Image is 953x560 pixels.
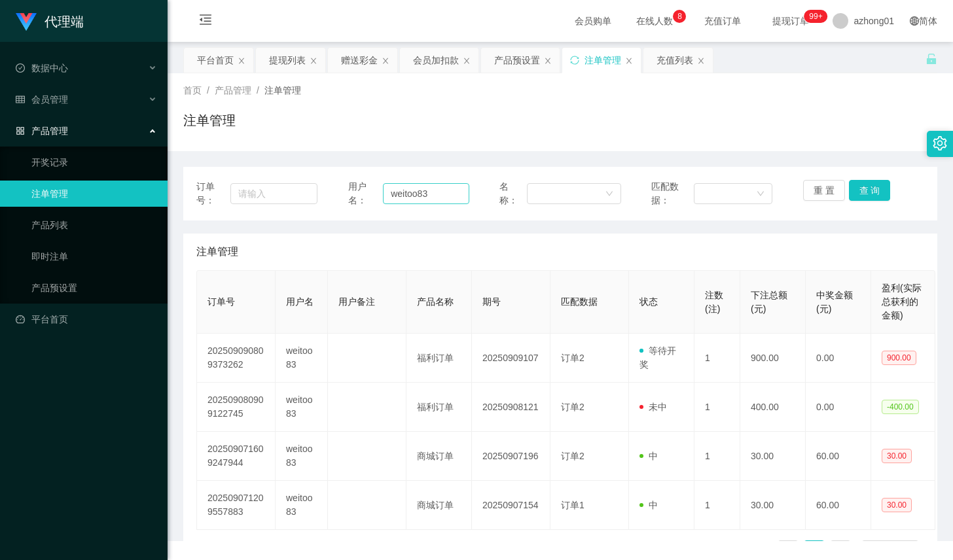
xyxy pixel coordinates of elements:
[740,432,806,481] td: 30.00
[806,334,871,383] td: 0.00
[257,85,259,96] span: /
[31,181,157,207] a: 注单管理
[625,57,633,65] i: 图标: close
[16,13,37,31] img: logo.9652507e.png
[310,57,317,65] i: 图标: close
[499,180,526,207] span: 名称：
[16,126,68,136] span: 产品管理
[806,481,871,530] td: 60.00
[677,10,682,23] p: 8
[673,10,686,23] sup: 8
[561,500,584,510] span: 订单1
[482,296,501,307] span: 期号
[406,334,472,383] td: 福利订单
[264,85,301,96] span: 注单管理
[639,296,658,307] span: 状态
[196,180,230,207] span: 订单号：
[463,57,471,65] i: 图标: close
[766,16,816,26] span: 提现订单
[196,244,238,260] span: 注单管理
[882,351,916,365] span: 900.00
[16,306,157,332] a: 图标: dashboard平台首页
[806,383,871,432] td: 0.00
[197,334,276,383] td: 202509090809373262
[383,183,469,204] input: 请输入
[276,481,328,530] td: weitoo83
[757,190,764,199] i: 图标: down
[910,16,919,26] i: 图标: global
[882,283,922,321] span: 盈利(实际总获利的金额)
[276,334,328,383] td: weitoo83
[926,53,937,65] i: 图标: unlock
[45,1,84,43] h1: 代理端
[197,383,276,432] td: 202509080909122745
[406,383,472,432] td: 福利订单
[348,180,383,207] span: 用户名：
[16,63,68,73] span: 数据中心
[740,481,806,530] td: 30.00
[382,57,389,65] i: 图标: close
[705,290,723,314] span: 注数(注)
[276,383,328,432] td: weitoo83
[698,16,747,26] span: 充值订单
[656,48,693,73] div: 充值列表
[803,180,845,201] button: 重 置
[751,290,787,314] span: 下注总额(元)
[31,212,157,238] a: 产品列表
[472,481,550,530] td: 20250907154
[276,432,328,481] td: weitoo83
[413,48,459,73] div: 会员加扣款
[269,48,306,73] div: 提现列表
[804,10,827,23] sup: 1111
[639,451,658,461] span: 中
[31,149,157,175] a: 开奖记录
[570,56,579,65] i: 图标: sync
[882,449,912,463] span: 30.00
[561,451,584,461] span: 订单2
[561,402,584,412] span: 订单2
[16,126,25,135] i: 图标: appstore-o
[544,57,552,65] i: 图标: close
[561,296,598,307] span: 匹配数据
[207,296,235,307] span: 订单号
[178,512,943,525] div: 2021
[207,85,209,96] span: /
[740,334,806,383] td: 900.00
[197,432,276,481] td: 202509071609247944
[639,402,667,412] span: 未中
[183,85,202,96] span: 首页
[472,334,550,383] td: 20250909107
[472,383,550,432] td: 20250908121
[197,481,276,530] td: 202509071209557883
[338,296,375,307] span: 用户备注
[16,63,25,73] i: 图标: check-circle-o
[933,136,947,150] i: 图标: setting
[183,111,236,130] h1: 注单管理
[816,290,853,314] span: 中奖金额(元)
[406,481,472,530] td: 商城订单
[651,180,694,207] span: 匹配数据：
[406,432,472,481] td: 商城订单
[197,48,234,73] div: 平台首页
[238,57,245,65] i: 图标: close
[215,85,251,96] span: 产品管理
[882,400,919,414] span: -400.00
[639,345,676,370] span: 等待开奖
[806,432,871,481] td: 60.00
[694,334,740,383] td: 1
[494,48,540,73] div: 产品预设置
[630,16,679,26] span: 在线人数
[230,183,317,204] input: 请输入
[697,57,705,65] i: 图标: close
[31,243,157,270] a: 即时注单
[694,432,740,481] td: 1
[31,275,157,301] a: 产品预设置
[605,190,613,199] i: 图标: down
[16,94,68,105] span: 会员管理
[472,432,550,481] td: 20250907196
[694,383,740,432] td: 1
[849,180,891,201] button: 查 询
[882,498,912,512] span: 30.00
[341,48,378,73] div: 赠送彩金
[694,481,740,530] td: 1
